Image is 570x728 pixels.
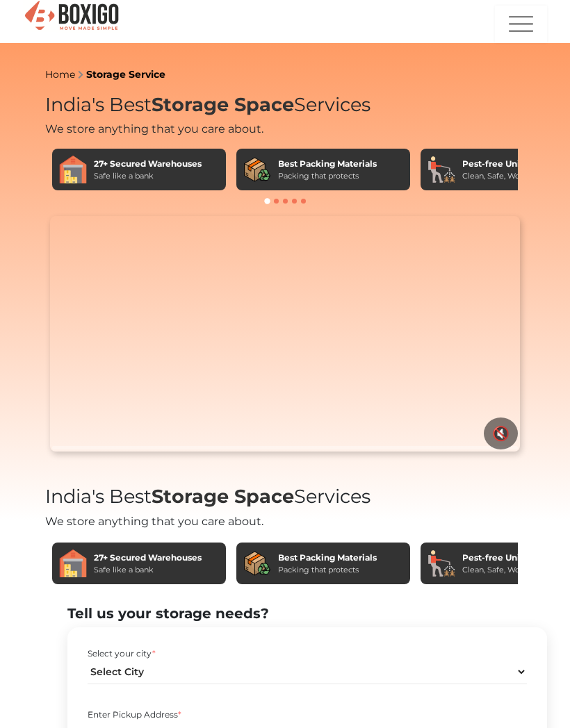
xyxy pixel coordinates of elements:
div: Clean, Safe, Worry-Free [462,170,550,182]
img: 27+ Secured Warehouses [59,156,87,183]
div: Pest-free Units [462,158,550,170]
div: Packing that protects [278,170,377,182]
div: 27+ Secured Warehouses [94,158,202,170]
div: We store anything that you care about. [45,513,525,530]
video: Your browser does not support the video tag. [50,216,520,451]
img: Pest-free Units [427,156,455,183]
div: 27+ Secured Warehouses [94,552,202,564]
div: Best Packing Materials [278,552,377,564]
a: Storage Service [86,68,165,81]
img: Best Packing Materials [243,156,271,183]
div: Enter Pickup Address [88,709,527,721]
img: Pest-free Units [427,549,455,577]
a: Home [45,68,75,81]
div: Select your city [88,647,527,660]
span: We store anything that you care about. [45,122,263,135]
div: Pest-free Units [462,552,550,564]
h2: Tell us your storage needs? [67,605,547,622]
img: Best Packing Materials [243,549,271,577]
h1: India's Best Services [45,486,525,508]
span: Storage Space [152,93,294,116]
img: menu [507,6,535,43]
div: Best Packing Materials [278,158,377,170]
h1: India's Best Services [45,94,525,117]
div: Safe like a bank [94,170,202,182]
button: 🔇 [484,417,518,449]
div: Packing that protects [278,564,377,576]
div: Safe like a bank [94,564,202,576]
div: Clean, Safe, Worry-Free [462,564,550,576]
img: 27+ Secured Warehouses [59,549,87,577]
span: Storage Space [152,485,294,508]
